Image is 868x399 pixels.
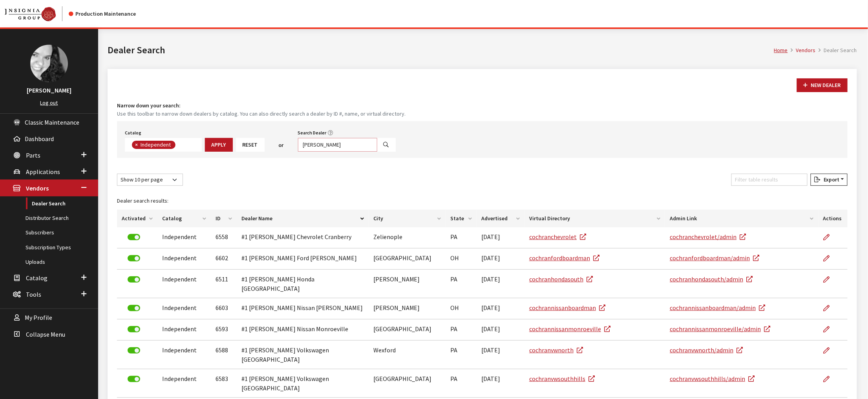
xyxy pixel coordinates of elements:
span: Parts [26,151,40,159]
td: #1 [PERSON_NAME] Chevrolet Cranberry [237,227,368,248]
td: [DATE] [477,319,524,341]
a: cochrannissanmonroeville/admin [670,325,770,333]
th: Actions [819,210,848,227]
td: 6602 [211,248,237,270]
a: cochranvwsouthhills/admin [670,375,755,383]
a: Edit Dealer [823,319,837,339]
label: Deactivate Dealer [128,305,140,311]
span: Collapse Menu [26,330,65,338]
img: Khrystal Dorton [30,45,68,82]
span: Vendors [26,185,49,192]
td: 6588 [211,341,237,369]
span: Applications [26,168,60,176]
input: Filter table results [731,174,808,186]
td: [DATE] [477,341,524,369]
td: 6558 [211,227,237,248]
td: #1 [PERSON_NAME] Nissan Monroeville [237,319,368,341]
td: #1 [PERSON_NAME] Volkswagen [GEOGRAPHIC_DATA] [237,369,368,398]
td: Independent [157,270,211,298]
a: cochranvwnorth [529,346,583,354]
td: #1 [PERSON_NAME] Volkswagen [GEOGRAPHIC_DATA] [237,341,368,369]
a: cochrannissanboardman [529,304,605,312]
label: Deactivate Dealer [128,255,140,261]
td: #1 [PERSON_NAME] Ford [PERSON_NAME] [237,248,368,270]
label: Deactivate Dealer [128,234,140,240]
a: Edit Dealer [823,270,837,289]
label: Deactivate Dealer [128,326,140,332]
span: Tools [26,290,41,298]
td: 6511 [211,270,237,298]
div: Production Maintenance [69,10,136,18]
span: or [279,141,284,149]
li: Vendors [788,46,816,54]
h1: Dealer Search [108,43,774,57]
span: Classic Maintenance [25,118,79,126]
td: PA [446,270,477,298]
th: Admin Link: activate to sort column ascending [665,210,818,227]
td: #1 [PERSON_NAME] Nissan [PERSON_NAME] [237,298,368,319]
td: [DATE] [477,298,524,319]
td: #1 [PERSON_NAME] Honda [GEOGRAPHIC_DATA] [237,270,368,298]
a: cochranhondasouth/admin [670,275,753,283]
td: [DATE] [477,369,524,398]
li: Dealer Search [816,46,857,54]
h3: [PERSON_NAME] [8,85,90,95]
td: 6593 [211,319,237,341]
td: [DATE] [477,227,524,248]
th: Catalog: activate to sort column ascending [157,210,211,227]
td: Independent [157,248,211,270]
span: Catalog [26,274,48,282]
th: Advertised: activate to sort column ascending [477,210,524,227]
td: [GEOGRAPHIC_DATA] [369,248,446,270]
td: PA [446,227,477,248]
a: cochrannissanboardman/admin [670,304,765,312]
th: Virtual Directory: activate to sort column ascending [524,210,665,227]
label: Catalog [125,129,141,136]
button: Search [377,138,396,152]
th: Activated: activate to sort column ascending [117,210,157,227]
th: State: activate to sort column ascending [446,210,477,227]
a: Edit Dealer [823,298,837,318]
button: Reset [236,138,265,152]
label: Deactivate Dealer [128,347,140,354]
td: Wexford [369,341,446,369]
td: Independent [157,227,211,248]
a: Log out [40,99,58,106]
button: Export [811,174,848,186]
td: [PERSON_NAME] [369,270,446,298]
caption: Dealer search results: [117,192,848,210]
a: Home [774,47,788,54]
td: Independent [157,298,211,319]
li: Independent [132,141,175,149]
small: Use this toolbar to narrow down dealers by catalog. You can also directly search a dealer by ID #... [117,110,848,118]
span: My Profile [25,314,52,322]
a: Edit Dealer [823,341,837,360]
span: Independent [140,141,173,148]
td: [DATE] [477,270,524,298]
button: Remove item [132,141,140,149]
a: cochranfordboardman [529,254,599,262]
td: OH [446,248,477,270]
td: Independent [157,319,211,341]
label: Search Dealer [298,129,327,136]
td: OH [446,298,477,319]
td: [PERSON_NAME] [369,298,446,319]
span: Select [125,138,202,152]
th: Dealer Name: activate to sort column descending [237,210,368,227]
td: Independent [157,341,211,369]
td: PA [446,369,477,398]
span: Dashboard [25,135,54,143]
a: cochranvwsouthhills [529,375,595,383]
a: Edit Dealer [823,248,837,268]
td: [DATE] [477,248,524,270]
td: Zelienople [369,227,446,248]
img: Catalog Maintenance [5,7,56,21]
span: × [135,141,138,148]
button: Apply [205,138,233,152]
a: cochranhondasouth [529,275,593,283]
a: Insignia Group logo [5,6,69,21]
td: PA [446,319,477,341]
a: cochrannissanmonroeville [529,325,610,333]
td: 6603 [211,298,237,319]
a: Edit Dealer [823,227,837,247]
